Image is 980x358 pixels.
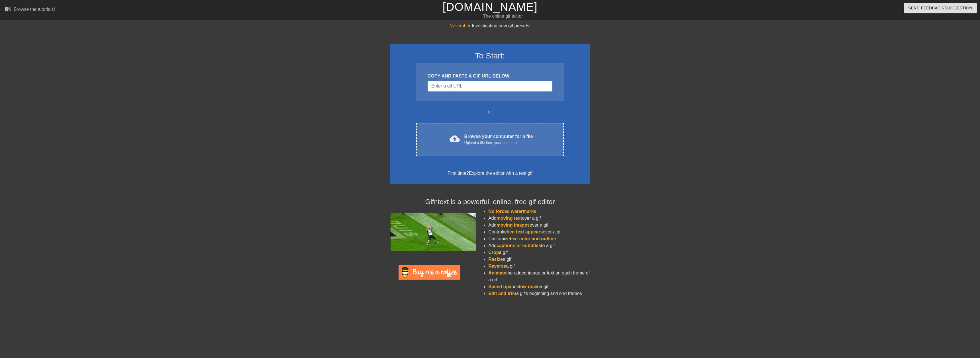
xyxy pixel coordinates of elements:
div: or [405,109,575,115]
h3: To Start: [398,51,582,61]
h4: Gifntext is a powerful, online, free gif editor [390,198,590,206]
li: a gif [488,249,590,256]
span: text color and outline [510,236,556,241]
li: a gif's beginning and end frames [488,290,590,297]
span: Resize [488,257,503,262]
span: moving text [497,216,522,221]
span: Crop [488,250,499,255]
span: Reverse [488,264,506,268]
span: Speed up [488,284,509,289]
li: the added image or text on each frame of a gif [488,270,590,283]
span: November: [450,23,472,28]
li: Control over a gif [488,229,590,235]
li: a gif [488,263,590,270]
li: Add over a gif [488,215,590,222]
div: Upload a file from your computer [464,140,533,146]
li: Customize [488,235,590,242]
li: Add to a gif [488,242,590,249]
span: moving images [497,223,530,227]
span: Send Feedback/Suggestion [908,5,972,12]
div: Browse your computer for a file [464,133,533,146]
span: menu_book [5,5,11,12]
button: Send Feedback/Suggestion [904,3,977,13]
div: COPY AND PASTE A GIF URL BELOW [428,73,552,80]
img: Buy Me A Coffee [399,265,460,280]
div: First time? [398,170,582,177]
span: captions or subtitles [497,243,541,248]
li: a gif [488,256,590,263]
div: Browse the tutorials! [14,7,55,12]
span: Edit and trim [488,291,516,296]
a: [DOMAIN_NAME] [442,1,537,13]
li: Add over a gif [488,222,590,229]
span: when text appears [503,229,543,234]
a: Explore the editor with a test gif [469,171,532,176]
span: Animate [488,270,506,275]
span: No forced watermarks [488,209,536,214]
input: Username [428,81,552,91]
span: slow down [516,284,540,289]
div: The online gif editor [330,13,677,20]
a: Browse the tutorials! [5,5,55,14]
span: cloud_upload [450,134,460,144]
div: Investigating new gif presets! [390,23,590,29]
li: and a gif [488,283,590,290]
img: football_small.gif [390,213,476,251]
